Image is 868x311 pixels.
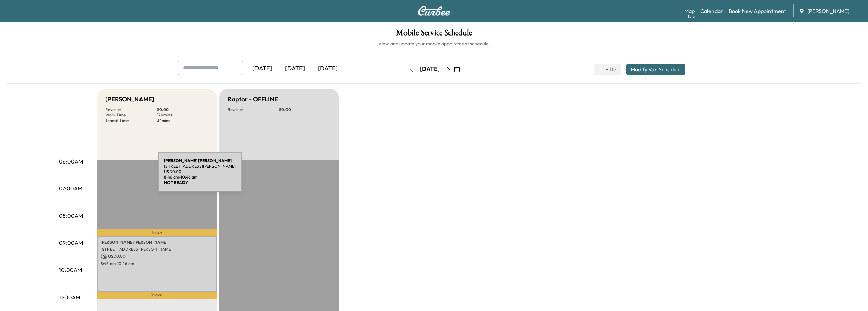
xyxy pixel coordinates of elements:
p: 34 mins [157,118,208,123]
p: Transit Time [105,118,157,123]
div: [DATE] [420,65,440,73]
div: [DATE] [279,61,311,76]
img: Curbee Logo [418,6,451,16]
p: 8:46 am - 10:46 am [164,174,236,180]
p: 10:00AM [59,266,82,274]
div: [DATE] [246,61,279,76]
div: [DATE] [311,61,344,76]
a: Calendar [700,7,723,15]
b: [PERSON_NAME] [PERSON_NAME] [164,158,232,163]
p: 120 mins [157,112,208,118]
b: NOT READY [164,180,188,185]
a: Book New Appointment [729,7,786,15]
p: 8:46 am - 10:46 am [101,261,213,266]
p: Travel [97,292,217,299]
p: $ 0.00 [157,107,208,112]
p: Revenue [105,107,157,112]
h6: View and update your mobile appointment schedule. [7,40,861,47]
p: 11:00AM [59,293,80,301]
p: [STREET_ADDRESS][PERSON_NAME] [101,246,213,252]
h1: Mobile Service Schedule [7,29,861,40]
p: [PERSON_NAME] [PERSON_NAME] [101,240,213,245]
p: Work Time [105,112,157,118]
p: Travel [97,229,217,236]
span: [PERSON_NAME] [807,7,849,15]
h5: [PERSON_NAME] [105,95,154,104]
h5: Raptor - OFFLINE [227,95,278,104]
p: $ 0.00 [279,107,330,112]
span: Filter [605,65,618,73]
p: 09:00AM [59,239,83,247]
p: Revenue [227,107,279,112]
p: 06:00AM [59,157,83,166]
p: USD 0.00 [101,253,213,259]
p: USD 0.00 [164,169,236,174]
p: 07:00AM [59,184,82,193]
button: Filter [594,64,621,75]
button: Modify Van Schedule [626,64,685,75]
div: Beta [688,14,695,19]
p: 08:00AM [59,212,83,220]
a: MapBeta [684,7,695,15]
p: [STREET_ADDRESS][PERSON_NAME] [164,164,236,169]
